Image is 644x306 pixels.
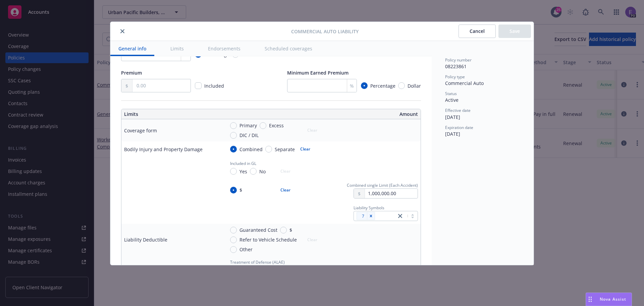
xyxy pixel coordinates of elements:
[162,41,192,56] button: Limits
[365,189,418,198] input: 0.00
[445,131,460,137] span: [DATE]
[586,293,594,306] div: Drag to move
[445,91,457,96] span: Status
[204,83,224,89] span: Included
[275,146,295,153] span: Separate
[396,212,404,220] a: close
[257,41,320,56] button: Scheduled coverages
[124,236,167,243] div: Liability Deductible
[230,246,237,253] input: Other
[230,259,285,265] span: Treatment of Defense (ALAE)
[354,205,384,211] span: Liability Symbols
[296,144,314,154] button: Clear
[230,187,237,193] input: $
[230,161,256,166] span: Included in GL
[250,168,257,175] input: No
[200,41,249,56] button: Endorsements
[347,182,418,188] span: Combined single Limit (Each Accident)
[230,146,237,152] input: Combined
[260,122,266,129] input: Excess
[370,82,395,89] span: Percentage
[398,82,405,89] input: Dollar
[239,246,253,253] span: Other
[110,41,154,56] button: General info
[239,122,257,129] span: Primary
[445,107,471,113] span: Effective date
[124,146,203,153] div: Bodily Injury and Property Damage
[230,132,237,139] input: DIC / DIL
[269,122,284,129] span: Excess
[445,97,459,103] span: Active
[361,82,368,89] input: Percentage
[239,132,259,139] span: DIC / DIL
[362,213,364,220] span: 7
[289,226,292,233] span: $
[259,168,266,175] span: No
[132,79,191,92] input: 0.00
[276,185,294,195] button: Clear
[230,122,237,129] input: Primary
[445,74,465,80] span: Policy type
[445,63,467,70] span: 08223861
[445,80,484,86] span: Commercial Auto
[239,226,277,233] span: Guaranteed Cost
[239,146,263,153] span: Combined
[265,146,272,152] input: Separate
[291,28,359,35] span: Commercial Auto Liability
[359,213,364,220] span: 7
[586,293,632,306] button: Nova Assist
[350,82,354,89] span: %
[445,57,472,63] span: Policy number
[230,227,237,233] input: Guaranteed Cost
[274,109,421,119] th: Amount
[367,212,375,220] div: Remove [object Object]
[445,114,460,120] span: [DATE]
[239,168,247,175] span: Yes
[230,168,237,175] input: Yes
[121,70,142,76] span: Premium
[121,109,241,119] th: Limits
[280,227,287,233] input: $
[230,236,237,243] input: Refer to Vehicle Schedule
[124,127,157,134] div: Coverage form
[239,236,297,243] span: Refer to Vehicle Schedule
[600,296,626,302] span: Nova Assist
[118,27,126,35] button: close
[287,70,348,76] span: Minimum Earned Premium
[239,186,242,193] span: $
[445,125,473,130] span: Expiration date
[408,82,421,89] span: Dollar
[459,25,496,38] button: Cancel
